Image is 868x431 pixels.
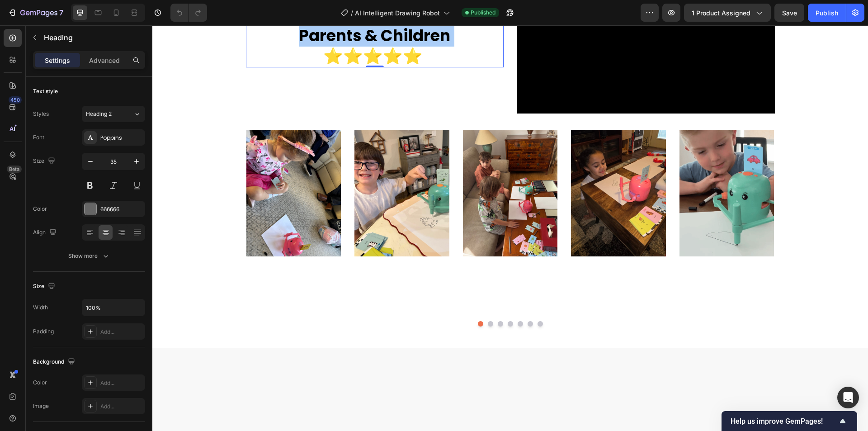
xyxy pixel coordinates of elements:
[33,133,44,142] div: Font
[100,403,143,411] div: Add...
[351,8,353,18] span: /
[100,205,143,213] div: 666666
[345,296,351,301] button: Dot
[335,296,341,301] button: Dot
[527,104,622,231] img: 0920_1_6.gif
[7,166,22,173] div: Beta
[94,104,189,231] img: review_7.jpg
[170,4,207,22] div: Undo/Redo
[33,227,58,239] div: Align
[202,104,297,231] img: review_1.jpg
[33,248,145,264] button: Show more
[375,296,381,301] button: Dot
[89,56,120,65] p: Advanced
[419,104,514,231] img: review_2.jpg
[152,25,868,431] iframe: Design area
[33,205,47,213] div: Color
[4,4,67,22] button: 7
[82,106,145,122] button: Heading 2
[385,296,391,301] button: Dot
[471,9,495,17] span: Published
[33,87,58,95] div: Text style
[33,280,57,293] div: Size
[33,155,57,167] div: Size
[731,417,837,426] span: Help us improve GemPages!
[100,328,143,336] div: Add...
[171,19,270,42] strong: ⭐⭐⭐⭐⭐
[311,104,406,231] img: review_4.jpg
[44,32,142,43] p: Heading
[33,110,49,118] div: Styles
[731,416,848,426] button: Show survey - Help us improve GemPages!
[782,9,797,17] span: Save
[33,379,47,387] div: Color
[45,56,70,65] p: Settings
[33,303,48,312] div: Width
[100,134,143,142] div: Poppins
[33,327,54,336] div: Padding
[355,8,440,18] span: AI Intelligent Drawing Robot
[9,96,22,104] div: 450
[774,4,804,22] button: Save
[82,299,145,316] input: Auto
[325,296,331,301] button: Dot
[837,387,859,408] div: Open Intercom Messenger
[100,379,143,387] div: Add...
[365,296,371,301] button: Dot
[808,4,846,22] button: Publish
[59,7,63,18] p: 7
[816,8,838,18] div: Publish
[33,356,77,368] div: Background
[68,251,110,260] div: Show more
[684,4,771,22] button: 1 product assigned
[355,296,361,301] button: Dot
[692,8,750,18] span: 1 product assigned
[33,402,49,410] div: Image
[86,110,112,118] span: Heading 2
